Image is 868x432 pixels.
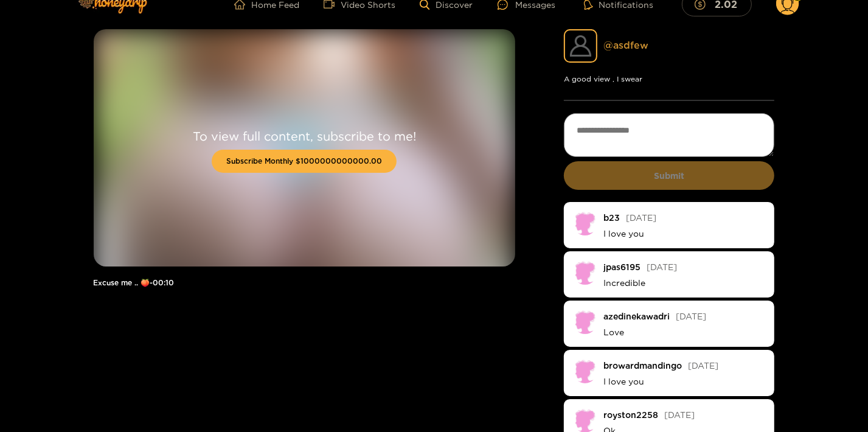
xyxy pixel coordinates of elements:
p: A good view , I swear [564,75,775,83]
img: no-avatar.png [573,260,597,285]
button: Subscribe Monthly $1000000000000.00 [212,150,397,173]
p: I love you [603,376,766,387]
span: [DATE] [688,361,718,370]
div: azedinekawadri [603,312,670,321]
p: To view full content, subscribe to me! [193,128,416,144]
span: [DATE] [676,312,706,321]
img: no-avatar.png [573,359,597,383]
span: [DATE] [664,410,695,419]
button: Submit [564,161,775,190]
p: Incredible [603,277,766,288]
img: no-avatar.png [573,310,597,334]
img: no-avatar.png [573,211,597,235]
span: [DATE] [626,213,656,222]
div: b23 [603,213,620,222]
div: jpas6195 [603,262,641,271]
span: [DATE] [647,262,677,271]
a: @ asdfew [603,40,648,51]
p: I love you [603,228,766,239]
div: royston2258 [603,410,658,419]
div: browardmandingo [603,361,682,370]
img: asdfew [564,29,597,63]
h1: Excuse me .. 🍑 - 00:10 [94,279,515,287]
p: Love [603,327,766,338]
